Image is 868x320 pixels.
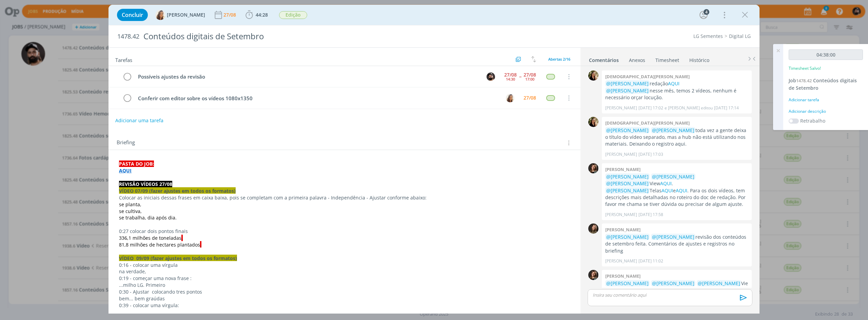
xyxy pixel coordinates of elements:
[524,95,536,100] div: 27/08
[605,234,748,254] p: revisão dos conteúdos de setembro feita. Comentários de ajustes e registros no briefing
[704,9,709,15] div: 4
[588,163,598,173] img: L
[693,33,723,39] a: LG Sementes
[119,268,570,275] p: na verdade,
[662,187,673,194] a: AQUI
[525,77,534,81] div: 17:00
[588,70,598,81] img: C
[714,105,739,111] span: [DATE] 17:14
[605,227,640,233] b: [PERSON_NAME]
[119,255,237,261] strong: VÍDEO 09/09 (fazer ajustes em todos os formatos)
[548,57,570,62] span: Abertas 2/16
[119,201,141,208] span: se planta,
[606,173,649,180] span: @[PERSON_NAME]
[605,280,748,294] p: View atualizada .
[135,72,480,81] div: Possíveis ajustes da revisão
[155,10,165,20] img: V
[119,228,570,235] p: 0:27 colocar dois pontos finais
[141,28,484,45] div: Conteúdos digitais de Setembro
[652,280,694,286] span: @[PERSON_NAME]
[668,80,679,87] a: AQUI
[119,214,177,221] span: se trabalha, dia após dia.
[789,65,821,71] p: Timesheet Salvo!
[606,187,649,194] span: @[PERSON_NAME]
[605,105,637,111] p: [PERSON_NAME]
[606,127,649,133] span: @[PERSON_NAME]
[117,33,139,40] span: 1478.42
[119,289,570,295] p: 0:30 - AJustar colocando tres pontos
[588,117,598,127] img: C
[665,105,713,111] span: e [PERSON_NAME] editou
[629,57,645,64] div: Anexos
[606,87,649,94] span: @[PERSON_NAME]
[119,295,570,302] p: bem... bem graúdas
[605,80,748,87] p: redação
[519,74,521,79] span: --
[117,138,135,147] span: Briefing
[115,55,132,63] span: Tarefas
[108,5,759,314] div: dialog
[638,258,663,264] span: [DATE] 11:02
[486,71,496,82] button: B
[606,280,649,286] span: @[PERSON_NAME]
[119,194,570,201] p: Colocar as iniciais dessas frases em caixa baixa, pois se completam com a primeira palavra - Inde...
[605,151,637,157] p: [PERSON_NAME]
[119,241,200,248] span: 81,8 milhões de hectares plantados
[655,54,679,64] a: Timesheet
[605,127,748,148] p: toda vez a gente deixa o título do vídeo separado, mas a hub não está utilizando nos materiais. D...
[223,13,237,17] div: 27/08
[605,120,690,126] b: [DEMOGRAPHIC_DATA][PERSON_NAME]
[605,73,690,80] b: [DEMOGRAPHIC_DATA][PERSON_NAME]
[606,180,649,187] span: @[PERSON_NAME]
[605,258,637,264] p: [PERSON_NAME]
[796,78,812,84] span: 1478.42
[119,181,172,187] strong: REVISÃO VÍDEOS 27/08
[256,12,268,18] span: 44:28
[605,166,640,172] b: [PERSON_NAME]
[504,72,517,77] div: 27/08
[117,9,148,21] button: Concluir
[789,77,857,91] a: Job1478.42Conteúdos digitais de Setembro
[505,93,515,103] button: V
[606,80,649,87] span: @[PERSON_NAME]
[660,180,672,187] a: AQUI
[119,208,142,214] span: se cultiva,
[676,187,687,194] a: AQUI
[606,234,649,240] span: @[PERSON_NAME]
[689,54,710,64] a: Histórico
[119,275,570,282] p: 0:19 - começar uma nova frase :
[605,187,748,208] p: Telas e . Para os dois vídeos, tem descrições mais detalhadas no roteiro do doc de redação. Por f...
[279,11,308,19] button: Edição
[605,87,748,101] p: nesse mês, temos 2 vídeos, nenhum é necessário orçar locução.
[605,273,640,279] b: [PERSON_NAME]
[524,72,536,77] div: 27/08
[119,282,570,289] p: ...milho LG. Primeiro
[638,151,663,157] span: [DATE] 17:03
[652,173,694,180] span: @[PERSON_NAME]
[698,9,709,20] button: 4
[119,302,570,309] p: 0:39 - colocar uma vírgula:
[652,234,694,240] span: @[PERSON_NAME]
[789,77,857,91] span: Conteúdos digitais de Setembro
[634,287,646,293] a: AQUI
[200,241,201,248] span: .
[181,235,183,241] span: .
[588,270,598,280] img: L
[789,97,863,103] div: Adicionar tarefa
[279,11,307,19] span: Edição
[605,212,637,218] p: [PERSON_NAME]
[729,33,751,39] a: Digital LG
[789,108,863,114] div: Adicionar descrição
[487,72,495,81] img: B
[119,188,236,194] strong: VÍDEO 07/09 (fazer ajustes em todos os formatos)
[119,235,181,241] span: 336,1 milhões de toneladas
[167,13,205,17] span: [PERSON_NAME]
[589,54,619,64] a: Comentários
[115,114,164,127] button: Adicionar uma tarefa
[506,94,514,102] img: V
[638,212,663,218] span: [DATE] 17:58
[800,117,825,124] label: Retrabalho
[244,9,270,20] button: 44:28
[119,167,132,174] a: AQUI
